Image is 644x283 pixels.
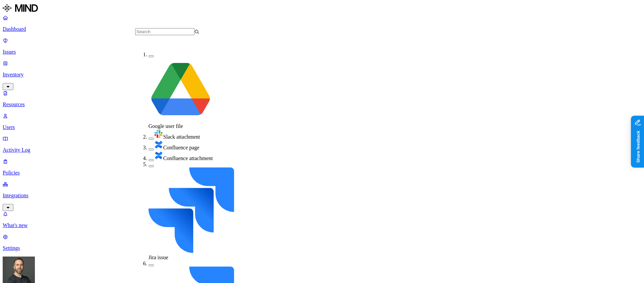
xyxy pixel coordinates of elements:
p: Issues [3,49,641,55]
a: Users [3,113,641,130]
p: Inventory [3,72,641,78]
p: Activity Log [3,147,641,153]
a: Inventory [3,60,641,89]
span: Slack attachment [163,134,200,140]
span: Jira issue [149,255,168,260]
a: What's new [3,211,641,228]
img: MIND [3,3,38,13]
p: What's new [3,222,641,228]
img: google-drive.svg [149,58,213,122]
a: Policies [3,158,641,176]
input: Search [135,28,195,35]
p: Integrations [3,193,641,199]
a: Settings [3,234,641,251]
img: slack.svg [154,129,163,139]
a: Integrations [3,181,641,210]
a: Dashboard [3,15,641,32]
p: Policies [3,170,641,176]
a: Activity Log [3,136,641,153]
p: Users [3,124,641,130]
p: Dashboard [3,26,641,32]
a: Issues [3,38,641,55]
img: jira.svg [149,167,234,253]
a: Resources [3,90,641,108]
span: Google user file [149,123,183,129]
span: Confluence attachment [163,155,213,161]
img: confluence.svg [154,140,163,149]
img: confluence.svg [154,151,163,160]
a: MIND [3,3,641,15]
p: Resources [3,101,641,108]
p: Settings [3,245,641,251]
span: Confluence page [163,145,200,150]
